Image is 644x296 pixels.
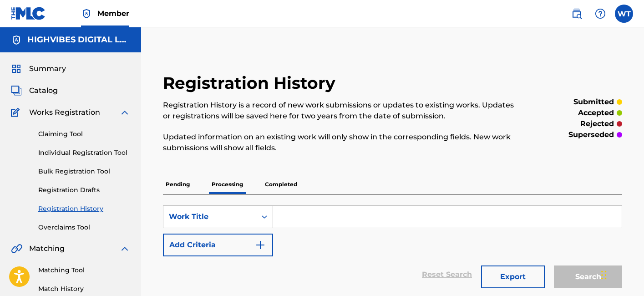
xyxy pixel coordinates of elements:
[29,85,58,96] span: Catalog
[38,204,130,214] a: Registration History
[38,284,130,294] a: Match History
[571,8,582,19] img: search
[38,167,130,176] a: Bulk Registration Tool
[481,265,545,288] button: Export
[119,243,130,254] img: expand
[38,148,130,158] a: Individual Registration Tool
[598,252,644,296] iframe: Chat Widget
[209,175,246,194] p: Processing
[29,107,100,118] span: Works Registration
[11,63,22,74] img: Summary
[591,5,609,23] div: Help
[11,107,23,118] img: Works Registration
[568,129,614,140] p: superseded
[38,185,130,195] a: Registration Drafts
[11,63,66,74] a: SummarySummary
[163,175,193,194] p: Pending
[615,5,633,23] div: User Menu
[595,8,606,19] img: help
[119,107,130,118] img: expand
[578,107,614,118] p: accepted
[262,175,300,194] p: Completed
[11,35,22,46] img: Accounts
[163,205,622,293] form: Search Form
[38,129,130,139] a: Claiming Tool
[81,8,92,19] img: Top Rightsholder
[11,85,58,96] a: CatalogCatalog
[29,63,66,74] span: Summary
[29,243,65,254] span: Matching
[601,261,607,289] div: Drag
[97,8,129,19] span: Member
[163,100,517,122] p: Registration History is a record of new work submissions or updates to existing works. Updates or...
[11,243,22,254] img: Matching
[169,211,251,222] div: Work Title
[38,223,130,232] a: Overclaims Tool
[255,240,266,250] img: 9d2ae6d4665cec9f34b9.svg
[163,73,340,93] h2: Registration History
[573,97,614,107] p: submitted
[619,178,644,251] iframe: Resource Center
[580,118,614,129] p: rejected
[163,132,517,153] p: Updated information on an existing work will only show in the corresponding fields. New work subm...
[568,5,586,23] a: Public Search
[11,7,46,20] img: MLC Logo
[38,265,130,275] a: Matching Tool
[163,234,273,256] button: Add Criteria
[27,35,130,45] h5: HIGHVIBES DIGITAL LLC
[11,85,22,96] img: Catalog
